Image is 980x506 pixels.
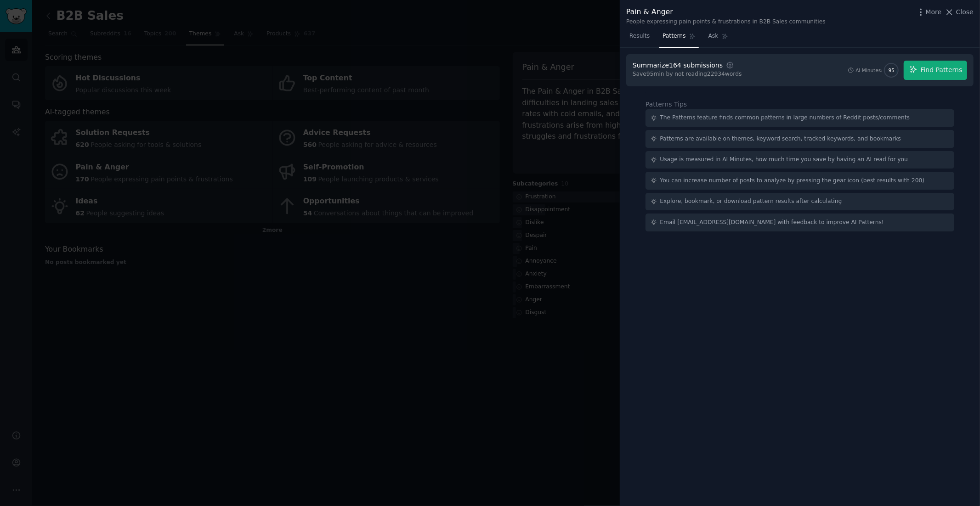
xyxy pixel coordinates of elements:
div: Usage is measured in AI Minutes, how much time you save by having an AI read for you [660,156,908,164]
a: Patterns [659,29,698,48]
div: Summarize 164 submissions [633,61,723,70]
span: 95 [889,67,895,73]
a: Ask [705,29,731,48]
label: Patterns Tips [646,101,687,108]
div: Save 95 min by not reading 22934 words [633,70,742,79]
div: Email [EMAIL_ADDRESS][DOMAIN_NAME] with feedback to improve AI Patterns! [660,219,884,227]
span: Find Patterns [921,65,963,75]
span: Results [629,32,650,40]
div: The Patterns feature finds common patterns in large numbers of Reddit posts/comments [660,114,910,122]
button: Find Patterns [904,61,967,80]
div: Patterns are available on themes, keyword search, tracked keywords, and bookmarks [660,135,901,143]
div: AI Minutes: [855,67,883,73]
span: Close [956,7,974,17]
button: More [916,7,942,17]
div: You can increase number of posts to analyze by pressing the gear icon (best results with 200) [660,177,925,185]
div: Pain & Anger [626,6,826,18]
div: Explore, bookmark, or download pattern results after calculating [660,197,842,206]
button: Close [945,7,974,17]
div: People expressing pain points & frustrations in B2B Sales communities [626,18,826,26]
span: More [926,7,942,17]
span: Patterns [663,32,685,40]
span: Ask [708,32,719,40]
a: Results [626,29,653,48]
